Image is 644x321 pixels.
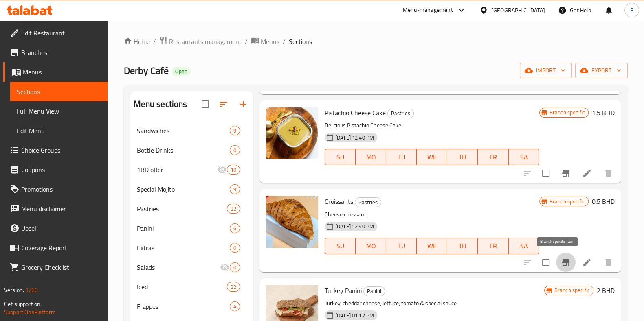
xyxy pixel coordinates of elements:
span: Iced [137,282,227,292]
span: Full Menu View [17,106,101,116]
span: Coverage Report [21,243,101,253]
a: Grocery Checklist [3,258,108,277]
span: export [582,66,621,76]
span: Pastries [388,109,413,118]
p: Delicious Pistachio Cheese Cake [325,120,539,131]
button: SA [509,149,539,165]
span: WE [420,151,444,163]
a: Menus [3,62,108,82]
span: WE [420,240,444,252]
button: TU [386,238,417,254]
span: 22 [227,205,240,213]
span: Salads [137,262,220,272]
span: TH [451,151,475,163]
div: Panini6 [130,218,253,238]
span: 0 [230,146,240,154]
button: Branch-specific-item [556,164,576,183]
div: Open [172,67,191,76]
div: 1BD offer10 [130,160,253,179]
div: items [227,204,240,214]
span: Branch specific [551,286,593,294]
span: Select to update [537,165,554,182]
a: Coupons [3,160,108,179]
span: Branch specific [546,198,588,205]
h6: 0.5 BHD [592,196,615,207]
span: Derby Café [124,61,169,80]
span: Croissants [325,195,353,207]
button: MO [356,238,386,254]
button: TH [447,238,478,254]
span: Special Mojito [137,184,230,194]
span: Version: [4,285,24,295]
div: items [230,243,240,253]
a: Support.OpsPlatform [4,307,56,317]
span: MO [359,240,383,252]
p: Cheese croissant [325,210,539,220]
span: 22 [227,283,240,291]
a: Menu disclaimer [3,199,108,218]
a: Choice Groups [3,140,108,160]
button: MO [356,149,386,165]
div: Special Mojito9 [130,179,253,199]
span: Menus [261,37,279,46]
button: FR [478,149,508,165]
div: Pastries22 [130,199,253,218]
span: TH [451,240,475,252]
button: delete [598,253,618,272]
a: Edit Restaurant [3,23,108,43]
span: Upsell [21,223,101,233]
span: Coupons [21,165,101,175]
span: TU [389,151,413,163]
span: Restaurants management [169,37,242,46]
span: TU [389,240,413,252]
p: Turkey, cheddar cheese, lettuce, tomato & special sauce [325,298,544,308]
span: Sandwiches [137,126,230,135]
span: Promotions [21,184,101,194]
span: 6 [230,225,240,232]
a: Upsell [3,218,108,238]
span: Edit Restaurant [21,28,101,38]
span: 4 [230,303,240,310]
span: Select to update [537,254,554,271]
svg: Inactive section [217,165,227,175]
div: items [230,126,240,135]
li: / [283,37,286,46]
span: Menus [23,67,101,77]
span: Extras [137,243,230,253]
div: items [230,184,240,194]
button: SU [325,149,356,165]
span: Select all sections [197,96,214,113]
a: Coverage Report [3,238,108,258]
div: items [230,262,240,272]
span: SU [328,151,352,163]
span: Branches [21,48,101,57]
span: E [630,6,633,15]
button: WE [417,149,447,165]
a: Promotions [3,179,108,199]
h2: Menu sections [134,98,187,110]
span: Panini [364,286,385,296]
a: Sections [10,82,108,101]
button: TH [447,149,478,165]
span: MO [359,151,383,163]
span: 1BD offer [137,165,217,175]
div: Pastries [387,109,414,118]
div: Sandwiches9 [130,121,253,140]
button: delete [598,164,618,183]
span: Open [172,68,191,75]
a: Edit menu item [582,168,592,178]
span: Branch specific [546,109,588,116]
div: Frappes4 [130,297,253,316]
li: / [245,37,248,46]
a: Full Menu View [10,101,108,121]
span: Grocery Checklist [21,262,101,272]
button: SA [509,238,539,254]
span: FR [481,151,505,163]
div: [GEOGRAPHIC_DATA] [491,6,545,15]
span: Frappes [137,301,230,311]
a: Restaurants management [159,36,242,47]
button: TU [386,149,417,165]
span: Pastries [355,198,381,207]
